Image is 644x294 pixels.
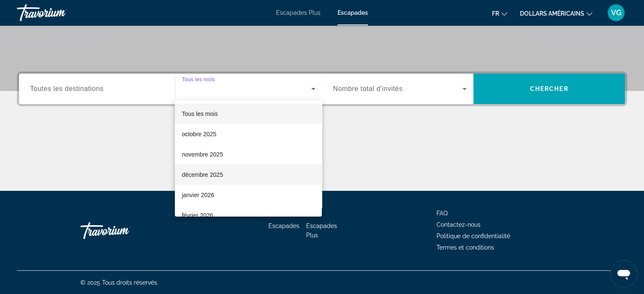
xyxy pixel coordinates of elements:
[182,171,223,178] font: décembre 2025
[182,131,216,137] font: octobre 2025
[182,110,218,117] font: Tous les mois
[182,212,213,219] font: février 2026
[182,192,214,198] font: janvier 2026
[610,260,637,287] iframe: Bouton de lancement de la fenêtre de messagerie
[182,151,223,158] font: novembre 2025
